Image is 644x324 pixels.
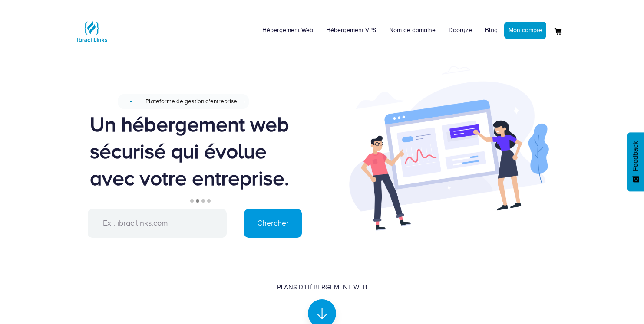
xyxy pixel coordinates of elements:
[277,283,367,320] a: Plans d'hébergement Web
[75,7,109,49] a: Logo Ibraci Links
[117,92,281,111] a: NouveauPlateforme de gestion d'entreprise.
[479,17,504,43] a: Blog
[88,209,227,238] input: Ex : ibracilinks.com
[256,17,320,43] a: Hébergement Web
[90,111,309,192] div: Un hébergement web sécurisé qui évolue avec votre entreprise.
[383,17,442,43] a: Nom de domaine
[145,98,238,105] span: Plateforme de gestion d'entreprise.
[632,141,640,171] span: Feedback
[75,14,109,49] img: Logo Ibraci Links
[277,283,367,292] div: Plans d'hébergement Web
[504,22,546,39] a: Mon compte
[442,17,479,43] a: Dooryze
[320,17,383,43] a: Hébergement VPS
[244,209,302,238] input: Chercher
[130,101,132,102] span: Nouveau
[627,132,644,191] button: Feedback - Afficher l’enquête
